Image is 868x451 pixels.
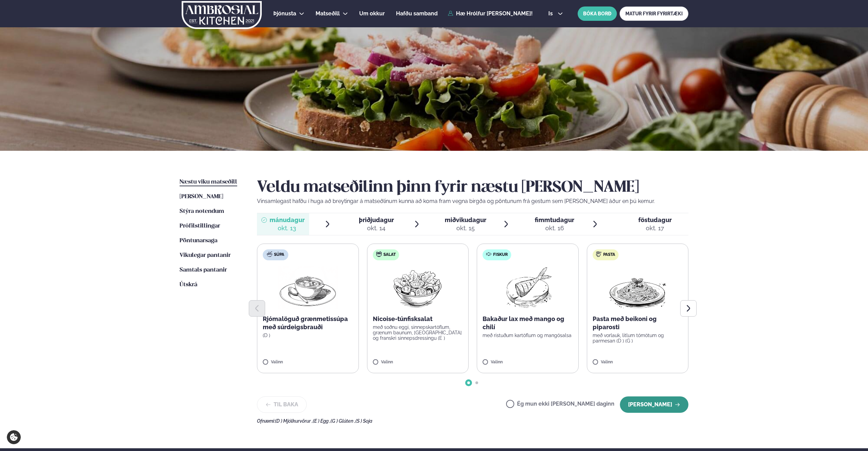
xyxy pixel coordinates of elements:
p: með vorlauk, litlum tómötum og parmesan (D ) (G ) [593,333,683,344]
p: Nicoise-túnfisksalat [373,315,463,323]
span: Matseðill [316,10,340,17]
p: með ristuðum kartöflum og mangósalsa [483,333,573,338]
a: Hafðu samband [396,10,438,18]
span: Vikulegar pantanir [180,252,231,258]
a: Um okkur [359,10,385,18]
img: Fish.png [498,266,558,309]
img: pasta.svg [596,251,601,257]
span: Hafðu samband [396,10,438,17]
span: Pasta [603,252,615,258]
img: Salad.png [387,266,448,309]
div: Ofnæmi: [257,418,688,424]
span: [PERSON_NAME] [180,194,223,200]
p: Rjómalöguð grænmetissúpa með súrdeigsbrauði [263,315,353,331]
span: Um okkur [359,10,385,17]
a: Cookie settings [7,430,21,444]
a: Samtals pantanir [180,266,227,274]
img: Spagetti.png [608,266,668,309]
span: föstudagur [638,216,672,223]
a: Prófílstillingar [180,222,220,230]
span: (D ) Mjólkurvörur , [275,418,313,424]
span: (G ) Glúten , [331,418,355,424]
div: okt. 16 [535,224,574,232]
img: logo [181,1,262,29]
a: Matseðill [316,10,340,18]
span: miðvikudagur [445,216,486,223]
span: Næstu viku matseðill [180,179,237,185]
span: Þjónusta [273,10,296,17]
img: fish.svg [486,251,491,257]
span: (E ) Egg , [313,418,331,424]
a: MATUR FYRIR FYRIRTÆKI [620,6,688,21]
span: Súpa [274,252,284,258]
button: Next slide [680,300,697,317]
button: [PERSON_NAME] [620,396,688,413]
a: [PERSON_NAME] [180,193,223,201]
a: Þjónusta [273,10,296,18]
span: is [548,11,555,16]
a: Næstu viku matseðill [180,178,237,186]
span: Fiskur [493,252,508,258]
p: með soðnu eggi, sinnepskartöflum, grænum baunum, [GEOGRAPHIC_DATA] og franskri sinnepsdressingu (E ) [373,324,463,341]
p: Vinsamlegast hafðu í huga að breytingar á matseðlinum kunna að koma fram vegna birgða og pöntunum... [257,197,688,205]
div: okt. 17 [638,224,672,232]
img: Soup.png [278,266,338,309]
a: Hæ Hrólfur [PERSON_NAME]! [448,11,533,17]
p: Pasta með beikoni og piparosti [593,315,683,331]
div: okt. 15 [445,224,486,232]
span: Útskrá [180,282,197,288]
img: salad.svg [376,251,382,257]
span: Samtals pantanir [180,267,227,273]
span: mánudagur [270,216,305,223]
span: Pöntunarsaga [180,238,217,244]
a: Útskrá [180,281,197,289]
button: Previous slide [249,300,265,317]
div: okt. 13 [270,224,305,232]
p: (D ) [263,333,353,338]
a: Pöntunarsaga [180,237,217,245]
button: is [543,11,568,16]
a: Vikulegar pantanir [180,251,231,260]
span: Salat [383,252,396,258]
span: Go to slide 2 [475,381,478,384]
button: BÓKA BORÐ [578,6,617,21]
div: okt. 14 [359,224,394,232]
span: Go to slide 1 [467,381,470,384]
span: (S ) Soja [355,418,372,424]
button: Til baka [257,396,307,413]
a: Stýra notendum [180,207,224,216]
span: Stýra notendum [180,208,224,214]
h2: Veldu matseðilinn þinn fyrir næstu [PERSON_NAME] [257,178,688,197]
span: þriðjudagur [359,216,394,223]
p: Bakaður lax með mango og chilí [483,315,573,331]
span: fimmtudagur [535,216,574,223]
img: soup.svg [267,251,272,257]
span: Prófílstillingar [180,223,220,229]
